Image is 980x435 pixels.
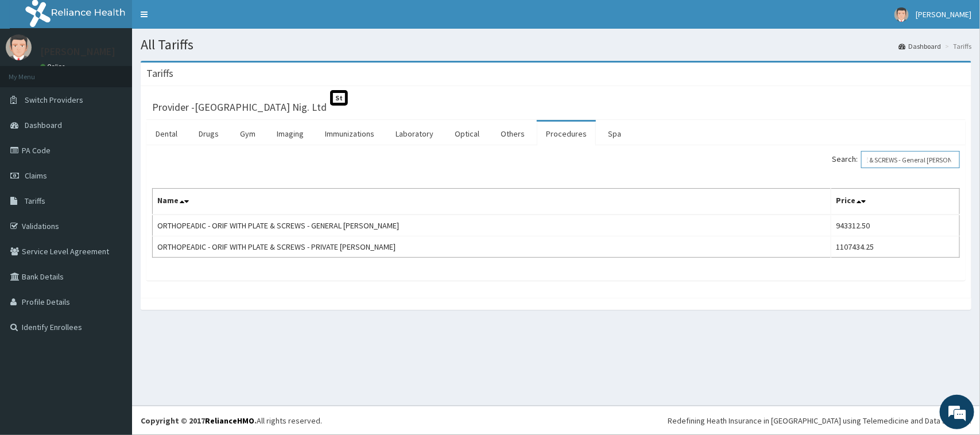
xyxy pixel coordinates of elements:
a: Imaging [268,122,313,146]
img: User Image [6,34,32,60]
a: Spa [599,122,630,146]
span: St [330,90,348,106]
h1: All Tariffs [141,37,971,52]
span: Switch Providers [25,95,83,105]
a: Procedures [537,122,596,146]
li: Tariffs [942,41,971,51]
a: Optical [446,122,489,146]
td: ORTHOPEADIC - ORIF WITH PLATE & SCREWS - GENERAL [PERSON_NAME] [153,215,831,236]
img: User Image [894,7,909,22]
span: Tariffs [25,196,45,206]
footer: All rights reserved. [132,406,980,435]
td: 1107434.25 [831,236,960,258]
input: Search: [861,151,960,168]
td: ORTHOPEADIC - ORIF WITH PLATE & SCREWS - PRIVATE [PERSON_NAME] [153,236,831,258]
div: Redefining Heath Insurance in [GEOGRAPHIC_DATA] using Telemedicine and Data Science! [668,415,971,426]
span: [PERSON_NAME] [916,9,971,20]
span: We're online! [67,145,158,261]
a: Others [491,122,534,146]
a: Dental [146,122,187,146]
a: RelianceHMO [205,415,254,426]
a: Immunizations [316,122,384,146]
a: Laboratory [386,122,443,146]
p: [PERSON_NAME] [40,46,115,57]
th: Name [153,189,831,215]
div: Minimize live chat window [188,6,216,33]
a: Dashboard [898,41,941,51]
th: Price [831,189,960,215]
textarea: Type your message and hit 'Enter' [6,313,219,354]
td: 943312.50 [831,215,960,236]
h3: Tariffs [146,68,173,79]
a: Online [40,63,68,71]
span: Dashboard [25,120,62,130]
a: Gym [231,122,265,146]
a: Drugs [189,122,228,146]
h3: Provider - [GEOGRAPHIC_DATA] Nig. Ltd [152,102,327,112]
span: Claims [25,170,47,181]
strong: Copyright © 2017 . [141,415,257,426]
div: Chat with us now [60,64,193,79]
label: Search: [832,151,960,168]
img: d_794563401_company_1708531726252_794563401 [21,57,47,86]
